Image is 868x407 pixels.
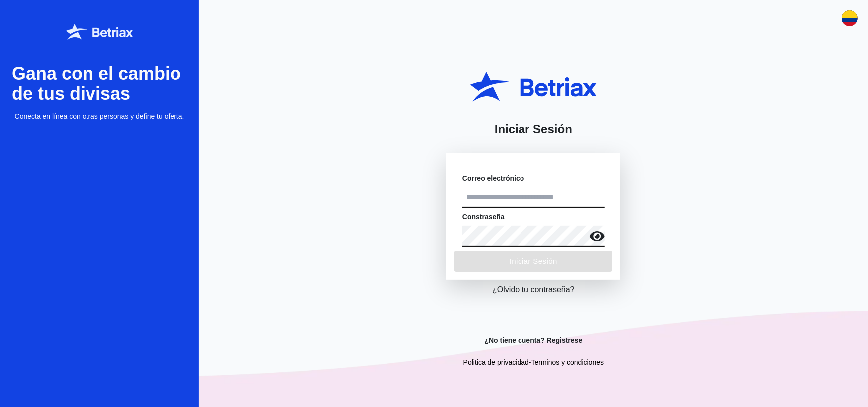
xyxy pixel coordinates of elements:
[531,358,604,366] a: Terminos y condiciones
[842,10,858,26] img: svg%3e
[492,284,574,296] a: ¿Olvido tu contraseña?
[462,212,505,222] label: Constraseña
[66,24,133,40] img: Betriax logo
[495,121,572,137] h1: Iniciar Sesión
[15,111,184,121] span: Conecta en línea con otras personas y define tu oferta.
[485,335,583,345] a: ¿No tiene cuenta? Registrese
[462,173,524,183] label: Correo electrónico
[12,64,187,103] h3: Gana con el cambio de tus divisas
[463,357,604,367] p: -
[463,358,529,366] a: Politica de privacidad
